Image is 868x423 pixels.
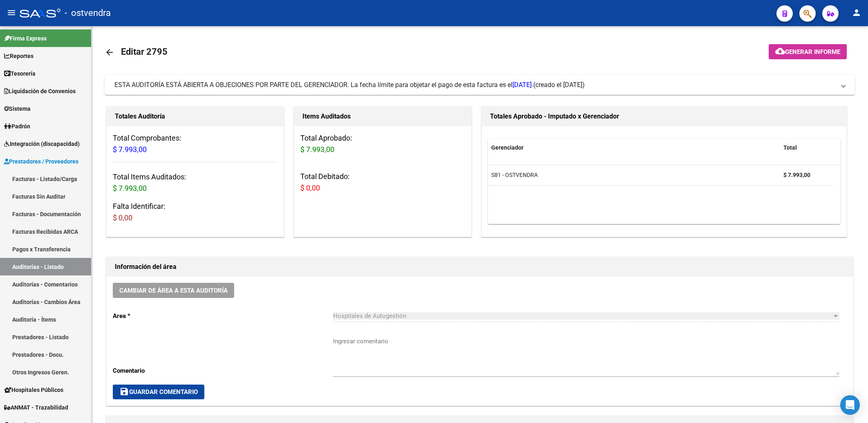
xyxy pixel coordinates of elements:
[490,110,838,123] h1: Totales Aprobado - Imputado x Gerenciador
[4,51,34,60] span: Reportes
[119,287,228,294] span: Cambiar de área a esta auditoría
[113,201,277,224] h3: Falta Identificar:
[4,34,47,43] span: Firma Express
[113,132,277,155] h3: Total Comprobantes:
[113,145,147,154] span: $ 7.993,00
[113,213,132,222] span: $ 0,00
[780,139,833,157] datatable-header-cell: Total
[105,75,855,95] mat-expansion-panel-header: ESTA AUDITORÍA ESTÁ ABIERTA A OBJECIONES POR PARTE DEL GERENCIADOR. La fecha límite para objetar ...
[852,8,861,18] mat-icon: person
[300,184,320,192] span: $ 0,00
[4,385,63,394] span: Hospitales Públicos
[113,311,333,320] p: Area *
[114,81,533,89] span: ESTA AUDITORÍA ESTÁ ABIERTA A OBJECIONES POR PARTE DEL GERENCIADOR. La fecha límite para objetar ...
[115,260,845,273] h1: Información del área
[488,139,780,157] datatable-header-cell: Gerenciador
[840,395,860,415] div: Open Intercom Messenger
[300,171,465,194] h3: Total Debitado:
[113,184,147,192] span: $ 7.993,00
[4,139,80,148] span: Integración (discapacidad)
[105,47,114,57] mat-icon: arrow_back
[113,385,204,399] button: Guardar Comentario
[775,46,785,56] mat-icon: cloud_download
[533,81,585,90] span: (creado el [DATE])
[300,145,334,154] span: $ 7.993,00
[491,144,523,151] span: Gerenciador
[4,122,30,131] span: Padrón
[119,387,129,396] mat-icon: save
[7,8,16,18] mat-icon: menu
[113,366,333,375] p: Comentario
[115,110,275,123] h1: Totales Auditoría
[769,44,847,59] button: Generar informe
[491,172,538,178] span: S81 - OSTVENDRA
[121,47,168,57] span: Editar 2795
[65,4,111,22] span: - ostvendra
[302,110,463,123] h1: Items Auditados
[4,157,78,166] span: Prestadores / Proveedores
[4,403,68,412] span: ANMAT - Trazabilidad
[4,104,31,113] span: Sistema
[113,283,234,298] button: Cambiar de área a esta auditoría
[4,69,36,78] span: Tesorería
[783,144,797,151] span: Total
[783,172,810,178] strong: $ 7.993,00
[4,87,76,96] span: Liquidación de Convenios
[333,312,406,320] span: Hospitales de Autogestión
[785,48,840,56] span: Generar informe
[119,388,198,396] span: Guardar Comentario
[512,81,533,89] span: [DATE].
[300,132,465,155] h3: Total Aprobado:
[113,171,277,194] h3: Total Items Auditados:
